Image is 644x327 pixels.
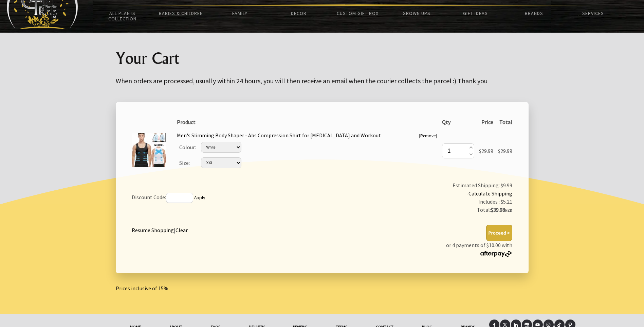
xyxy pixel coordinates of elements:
a: Clear [176,227,188,234]
a: Babies & Children [152,6,210,20]
a: Services [564,6,622,20]
a: Men's Slimming Body Shaper - Abs Compression Shirt for [MEDICAL_DATA] and Workout [177,132,381,139]
a: Grown Ups [387,6,446,20]
th: Price [477,116,496,128]
button: Proceed > [486,225,512,241]
big: When orders are processed, usually within 24 hours, you will then receive an email when the couri... [116,76,487,85]
span: NZD [505,208,512,213]
a: All Plants Collection [93,6,152,26]
h1: Your Cart [116,49,529,67]
th: Product [174,116,439,128]
small: [ ] [419,133,437,139]
td: $29.99 [477,128,496,173]
a: Brands [505,6,564,20]
a: Apply [194,195,205,201]
td: $29.99 [496,128,515,173]
a: Family [210,6,269,20]
div: | [132,225,188,234]
th: Total [496,116,515,128]
a: Calculate Shipping [468,190,512,197]
td: Discount Code: [129,179,341,217]
a: Decor [269,6,328,20]
a: Resume Shopping [132,227,174,234]
img: Afterpay [480,251,512,257]
a: Custom Gift Box [328,6,387,20]
div: Includes : $5.21 [343,197,513,206]
a: Gift Ideas [446,6,504,20]
th: Qty [439,116,476,128]
input: If you have a discount code, enter it here and press 'Apply'. [166,193,193,203]
div: Total: [343,206,513,214]
td: Colour: [177,139,198,155]
td: Size: [177,155,198,171]
a: Remove [420,133,436,139]
p: Prices inclusive of 15% . [116,284,529,292]
td: Estimated Shipping: $9.99 - [340,179,515,217]
strong: $39.98 [491,206,512,213]
p: or 4 payments of $10.00 with [446,241,512,257]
